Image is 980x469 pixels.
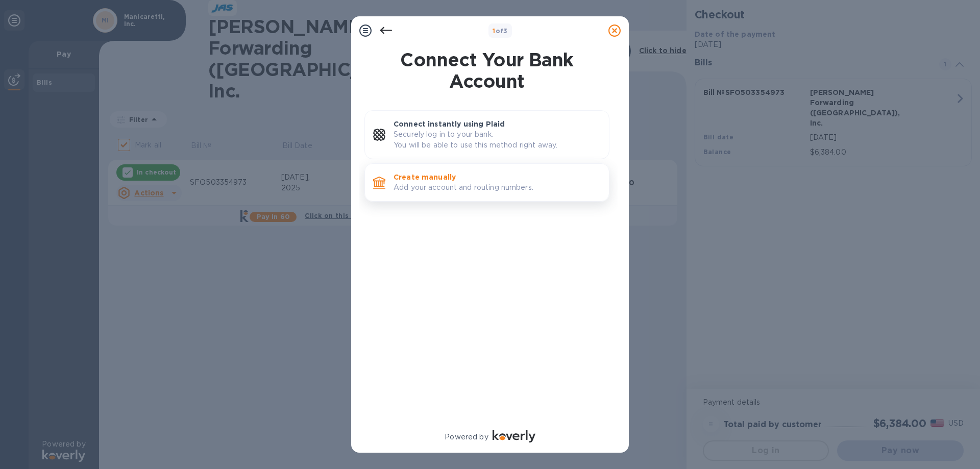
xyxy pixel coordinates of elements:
[394,172,601,182] p: Create manually
[394,129,601,151] p: Securely log in to your bank. You will be able to use this method right away.
[493,430,535,442] img: Logo
[394,182,601,193] p: Add your account and routing numbers.
[445,432,488,442] p: Powered by
[360,49,614,92] h1: Connect Your Bank Account
[493,27,495,35] span: 1
[394,119,601,129] p: Connect instantly using Plaid
[493,27,508,35] b: of 3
